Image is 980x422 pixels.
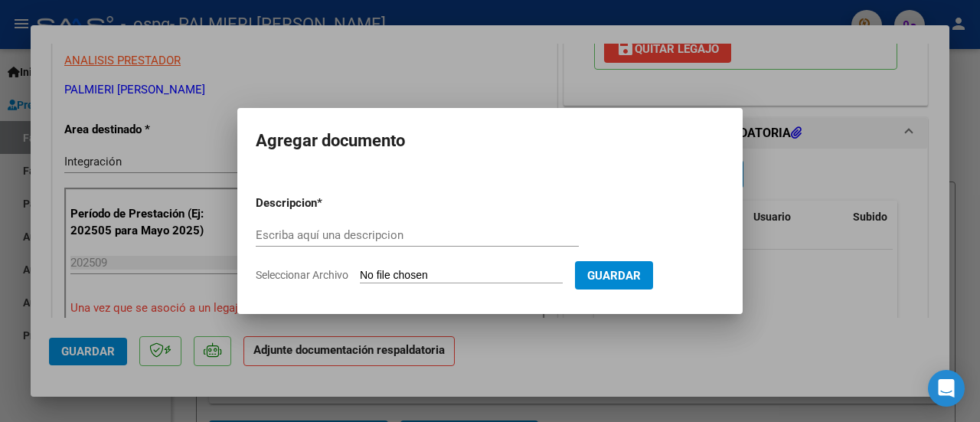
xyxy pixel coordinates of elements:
[928,370,965,407] div: Open Intercom Messenger
[256,269,348,281] span: Seleccionar Archivo
[587,269,641,283] span: Guardar
[256,195,397,212] p: Descripcion
[575,261,653,290] button: Guardar
[256,126,724,155] h2: Agregar documento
